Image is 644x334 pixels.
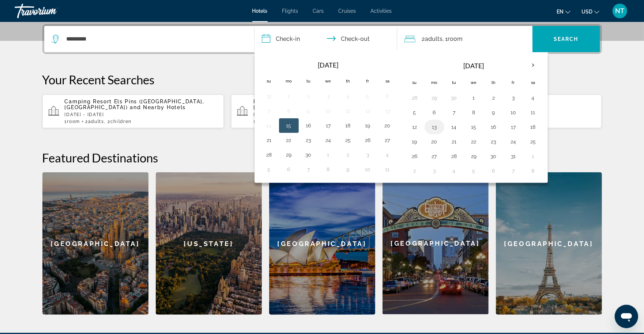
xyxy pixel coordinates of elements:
[527,107,539,118] button: Day 11
[610,3,629,19] button: User Menu
[448,137,460,147] button: Day 21
[409,137,421,147] button: Day 19
[283,135,295,145] button: Day 22
[409,166,421,176] button: Day 2
[429,137,440,147] button: Day 20
[527,151,539,161] button: Day 1
[382,164,393,174] button: Day 11
[397,26,532,52] button: Travelers: 2 adults, 0 children
[67,119,80,124] span: Room
[342,91,354,101] button: Day 4
[508,166,519,176] button: Day 7
[409,151,421,161] button: Day 26
[44,26,600,52] div: Search widget
[156,172,262,315] div: [US_STATE]
[488,93,500,103] button: Day 2
[253,119,269,124] span: 1
[443,34,463,44] span: , 1
[468,107,480,118] button: Day 8
[448,107,460,118] button: Day 7
[303,106,315,116] button: Day 9
[382,91,393,101] button: Day 6
[283,120,295,131] button: Day 15
[282,8,298,14] a: Flights
[382,150,393,160] button: Day 4
[371,8,392,14] a: Activities
[425,35,443,42] span: Adults
[263,164,275,174] button: Day 5
[425,57,523,74] th: [DATE]
[303,164,315,174] button: Day 7
[279,57,378,73] th: [DATE]
[88,119,104,124] span: Adults
[269,172,375,315] a: [GEOGRAPHIC_DATA]
[429,166,440,176] button: Day 3
[323,135,334,145] button: Day 24
[409,122,421,132] button: Day 12
[42,150,602,165] h2: Featured Destinations
[313,8,324,14] a: Cars
[468,122,480,132] button: Day 15
[488,166,500,176] button: Day 6
[422,34,443,44] span: 2
[581,6,599,17] button: Change currency
[508,93,519,103] button: Day 3
[253,99,280,104] span: Hotels in
[557,9,564,15] span: en
[42,94,224,128] button: Camping Resort Els Pins ([GEOGRAPHIC_DATA], [GEOGRAPHIC_DATA]) and Nearby Hotels[DATE] - [DATE]1R...
[468,137,480,147] button: Day 22
[409,93,421,103] button: Day 28
[283,106,295,116] button: Day 8
[429,151,440,161] button: Day 27
[448,93,460,103] button: Day 30
[110,119,132,124] span: Children
[468,151,480,161] button: Day 29
[382,106,393,116] button: Day 13
[65,99,204,110] span: Camping Resort Els Pins ([GEOGRAPHIC_DATA], [GEOGRAPHIC_DATA])
[342,135,354,145] button: Day 25
[468,166,480,176] button: Day 5
[362,91,374,101] button: Day 5
[615,305,638,328] iframe: Botón para iniciar la ventana de mensajería
[339,8,356,14] span: Cruises
[104,119,132,124] span: , 2
[527,137,539,147] button: Day 25
[468,93,480,103] button: Day 1
[342,106,354,116] button: Day 11
[263,135,275,145] button: Day 21
[527,122,539,132] button: Day 18
[557,6,570,17] button: Change language
[362,120,374,131] button: Day 19
[253,112,407,117] p: [DATE] - [DATE]
[448,151,460,161] button: Day 28
[362,135,374,145] button: Day 26
[303,91,315,101] button: Day 2
[252,8,268,14] a: Hotels
[508,122,519,132] button: Day 17
[581,9,592,15] span: USD
[615,7,625,15] span: NT
[409,107,421,118] button: Day 5
[496,172,602,315] a: [GEOGRAPHIC_DATA]
[85,119,104,124] span: 2
[323,164,334,174] button: Day 8
[42,172,148,315] div: [GEOGRAPHIC_DATA]
[15,1,88,20] a: Travorium
[508,107,519,118] button: Day 10
[283,150,295,160] button: Day 29
[255,26,397,52] button: Check in and out dates
[303,120,315,131] button: Day 16
[383,172,489,315] a: [GEOGRAPHIC_DATA]
[263,150,275,160] button: Day 28
[448,166,460,176] button: Day 4
[65,119,80,124] span: 1
[488,122,500,132] button: Day 16
[283,91,295,101] button: Day 1
[323,91,334,101] button: Day 3
[508,151,519,161] button: Day 31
